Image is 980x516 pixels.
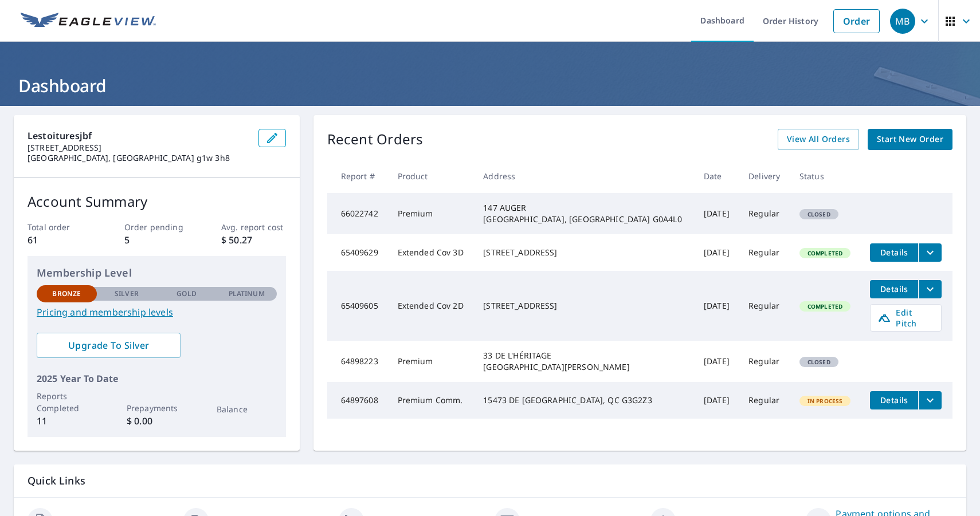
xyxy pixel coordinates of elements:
p: 11 [37,414,97,428]
td: [DATE] [695,193,739,234]
button: filesDropdownBtn-64897608 [918,391,942,409]
p: Bronze [52,289,81,299]
td: [DATE] [695,271,739,341]
td: Regular [739,234,790,271]
td: Regular [739,341,790,382]
p: Reports Completed [37,390,97,414]
a: Upgrade To Silver [37,333,181,358]
p: Balance [217,403,277,415]
p: Order pending [124,221,189,233]
p: Gold [177,289,196,299]
span: Edit Pitch [877,307,934,329]
th: Status [790,159,861,193]
div: 15473 DE [GEOGRAPHIC_DATA], QC G3G2Z3 [483,395,685,406]
th: Address [474,159,695,193]
th: Product [389,159,475,193]
div: 33 DE L'HÉRITAGE [GEOGRAPHIC_DATA][PERSON_NAME] [483,350,685,373]
h1: Dashboard [14,74,966,97]
p: Membership Level [37,265,277,281]
p: Prepayments [127,402,187,414]
td: [DATE] [695,341,739,382]
span: Closed [801,210,837,218]
img: EV Logo [21,13,156,30]
div: [STREET_ADDRESS] [483,247,685,258]
p: lestoituresjbf [28,129,249,143]
span: In Process [801,397,850,405]
th: Delivery [739,159,790,193]
p: $ 50.27 [221,233,286,247]
p: Silver [115,289,139,299]
td: Extended Cov 2D [389,271,475,341]
div: MB [890,9,915,34]
td: [DATE] [695,234,739,271]
div: [STREET_ADDRESS] [483,300,685,312]
td: 65409605 [327,271,389,341]
button: detailsBtn-64897608 [870,391,918,409]
span: View All Orders [787,132,850,147]
td: Regular [739,382,790,419]
span: Details [877,283,911,294]
td: Regular [739,193,790,234]
button: detailsBtn-65409605 [870,280,918,298]
p: Quick Links [28,474,952,488]
p: Avg. report cost [221,221,286,233]
th: Date [695,159,739,193]
p: Recent Orders [327,129,424,150]
p: 61 [28,233,92,247]
td: 64898223 [327,341,389,382]
button: filesDropdownBtn-65409629 [918,243,942,262]
p: $ 0.00 [127,414,187,428]
td: [DATE] [695,382,739,419]
span: Details [877,247,911,258]
td: Premium [389,341,475,382]
span: Completed [801,249,849,257]
td: Premium [389,193,475,234]
a: Pricing and membership levels [37,305,277,319]
p: Total order [28,221,92,233]
td: Premium Comm. [389,382,475,419]
a: Edit Pitch [870,304,942,332]
td: 64897608 [327,382,389,419]
span: Start New Order [877,132,943,147]
span: Closed [801,358,837,366]
span: Details [877,395,911,405]
p: Platinum [229,289,265,299]
span: Completed [801,302,849,310]
p: [GEOGRAPHIC_DATA], [GEOGRAPHIC_DATA] g1w 3h8 [28,153,249,163]
p: Account Summary [28,191,286,212]
a: Start New Order [868,129,952,150]
span: Upgrade To Silver [46,339,171,352]
p: [STREET_ADDRESS] [28,143,249,153]
th: Report # [327,159,389,193]
p: 2025 Year To Date [37,372,277,385]
td: 65409629 [327,234,389,271]
a: Order [833,9,880,33]
td: 66022742 [327,193,389,234]
td: Regular [739,271,790,341]
button: detailsBtn-65409629 [870,243,918,262]
p: 5 [124,233,189,247]
div: 147 AUGER [GEOGRAPHIC_DATA], [GEOGRAPHIC_DATA] G0A4L0 [483,202,685,225]
a: View All Orders [778,129,859,150]
td: Extended Cov 3D [389,234,475,271]
button: filesDropdownBtn-65409605 [918,280,942,298]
